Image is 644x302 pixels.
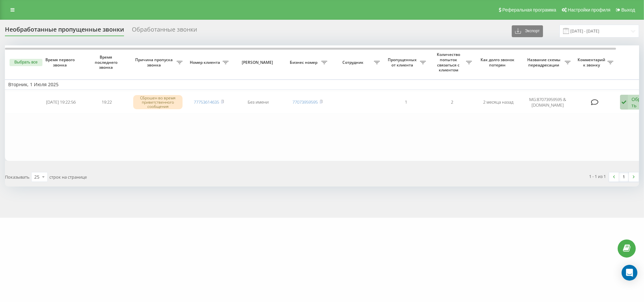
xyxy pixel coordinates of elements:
div: 1 - 1 из 1 [589,173,606,180]
a: 77753614635 [194,99,219,105]
td: 19:22 [84,91,130,113]
div: Сброшен во время приветственного сообщения [133,95,183,110]
span: Время первого звонка [43,57,79,67]
div: Обработанные звонки [132,26,197,36]
span: Время последнего звонка [89,55,125,70]
span: Комментарий к звонку [577,57,607,67]
td: Без имени [232,91,285,113]
div: Необработанные пропущенные звонки [5,26,124,36]
td: [DATE] 19:22:56 [38,91,84,113]
span: Сотрудник [334,60,374,65]
span: Причина пропуска звонка [133,57,177,67]
td: 2 [429,91,475,113]
span: Как долго звонок потерян [481,57,516,67]
span: Номер клиента [189,60,223,65]
a: 1 [619,172,629,182]
span: Реферальная программа [502,7,556,13]
span: Название схемы переадресации [525,57,565,67]
button: Экспорт [512,25,543,37]
span: Бизнес номер [288,60,321,65]
span: Показывать [5,174,30,180]
td: 2 месяца назад [475,91,521,113]
span: Настройки профиля [568,7,610,13]
span: [PERSON_NAME] [237,60,279,65]
div: 25 [34,174,39,180]
span: Количество попыток связаться с клиентом [433,52,466,72]
td: 1 [383,91,429,113]
td: MG:87073959595 & [DOMAIN_NAME] [521,91,574,113]
span: Выход [621,7,635,13]
div: Open Intercom Messenger [622,265,637,281]
span: Пропущенных от клиента [386,57,420,67]
a: 77073959595 [293,99,318,105]
span: строк на странице [49,174,87,180]
button: Выбрать все [10,59,42,66]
